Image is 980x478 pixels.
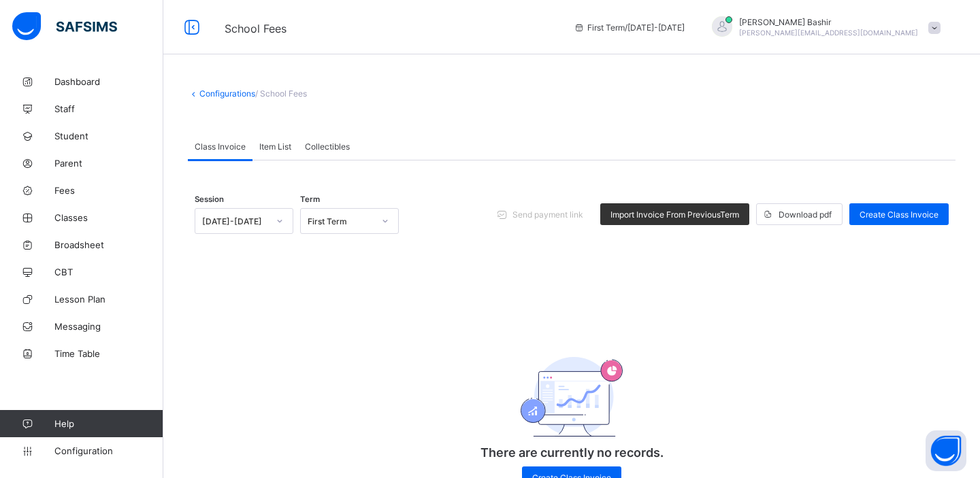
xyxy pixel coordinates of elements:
[195,141,246,152] span: Class Invoice
[54,185,163,196] span: Fees
[259,141,291,152] span: Item List
[512,209,583,220] span: Send payment link
[436,445,708,460] p: There are currently no records.
[54,445,163,456] span: Configuration
[926,430,966,471] button: Open asap
[739,17,918,27] span: [PERSON_NAME] Bashir
[202,216,268,226] div: [DATE]-[DATE]
[225,22,287,35] span: School Fees
[54,239,163,250] span: Broadsheet
[610,209,739,220] span: Import Invoice From Previous Term
[305,141,350,152] span: Collectibles
[54,103,163,114] span: Staff
[54,212,163,223] span: Classes
[54,348,163,359] span: Time Table
[574,22,685,33] span: session/term information
[739,29,918,37] span: [PERSON_NAME][EMAIL_ADDRESS][DOMAIN_NAME]
[54,321,163,332] span: Messaging
[54,76,163,87] span: Dashboard
[54,418,163,429] span: Help
[300,194,320,204] span: Term
[308,216,374,226] div: First Term
[255,88,307,99] span: / School Fees
[199,88,255,99] a: Configurations
[521,357,623,437] img: academics.830fd61bc8807c8ddf7a6434d507d981.svg
[54,131,163,141] span: Student
[54,294,163,305] span: Lesson Plan
[54,158,163,169] span: Parent
[12,12,117,41] img: safsims
[54,267,163,277] span: CBT
[195,194,224,204] span: Session
[779,209,832,220] span: Download pdf
[860,209,938,220] span: Create Class Invoice
[698,16,947,39] div: HamidBashir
